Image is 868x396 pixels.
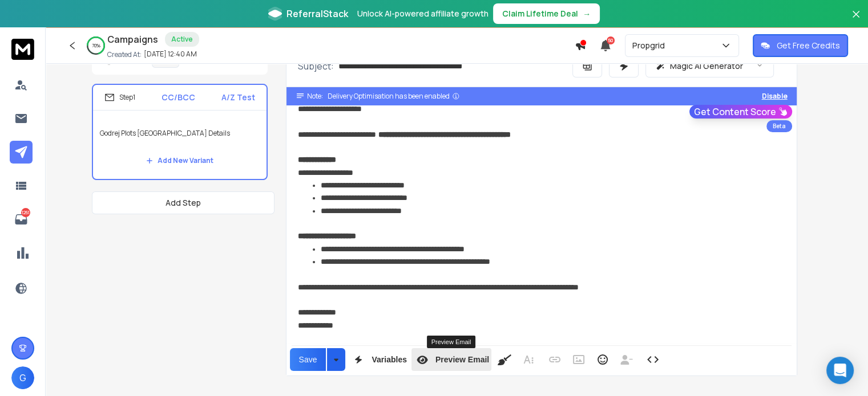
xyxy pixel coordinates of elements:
[544,348,566,371] button: Insert Link (Ctrl+K)
[433,355,491,365] span: Preview Email
[221,92,255,103] p: A/Z Test
[107,50,142,59] p: Created At:
[518,348,539,371] button: More Text
[583,8,591,19] span: →
[849,7,863,34] button: Close banner
[11,366,34,389] button: G
[826,357,854,384] div: Open Intercom Messenger
[137,149,223,172] button: Add New Variant
[411,348,491,371] button: Preview Email
[369,355,409,365] span: Variables
[92,191,274,214] button: Add Step
[107,32,158,46] h1: Campaigns
[670,60,743,72] p: Magic AI Generator
[298,59,334,73] p: Subject:
[21,208,30,217] p: 1261
[753,34,848,57] button: Get Free Credits
[104,92,135,103] div: Step 1
[607,36,615,44] span: 50
[616,348,637,371] button: Insert Unsubscribe Link
[348,348,409,371] button: Variables
[100,117,260,149] p: Godrej Plots [GEOGRAPHIC_DATA] Details
[494,348,515,371] button: Clean HTML
[493,3,600,24] button: Claim Lifetime Deal→
[766,120,792,132] div: Beta
[162,92,195,103] p: CC/BCC
[286,7,348,21] span: ReferralStack
[645,55,774,77] button: Magic AI Generator
[568,348,590,371] button: Insert Image (Ctrl+P)
[357,8,488,19] p: Unlock AI-powered affiliate growth
[762,92,788,101] button: Disable
[642,348,664,371] button: Code View
[144,50,197,59] p: [DATE] 12:40 AM
[777,40,840,51] p: Get Free Credits
[632,40,669,51] p: Propgrid
[165,32,199,47] div: Active
[307,92,323,101] span: Note:
[592,348,613,371] button: Emoticons
[92,84,268,180] li: Step1CC/BCCA/Z TestGodrej Plots [GEOGRAPHIC_DATA] DetailsAdd New Variant
[328,92,460,101] div: Delivery Optimisation has been enabled
[10,208,33,231] a: 1261
[92,42,100,49] p: 70 %
[689,105,792,119] button: Get Content Score
[290,348,326,371] button: Save
[427,336,476,348] div: Preview Email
